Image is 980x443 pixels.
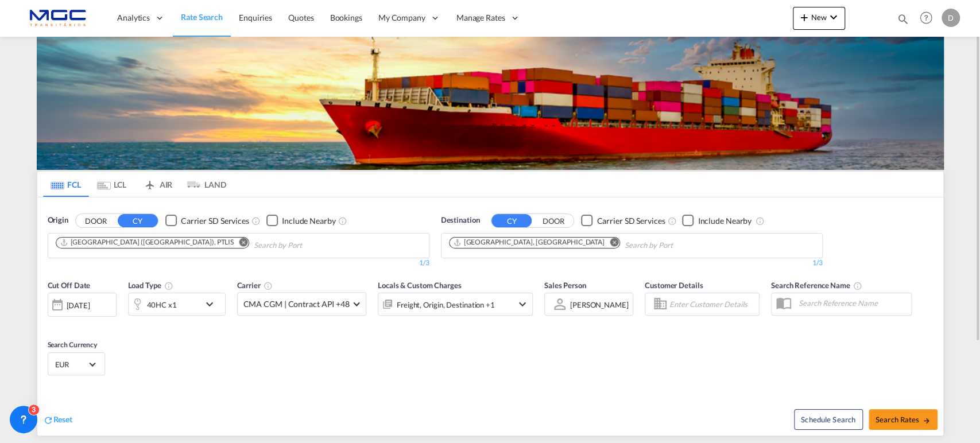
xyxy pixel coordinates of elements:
md-icon: icon-information-outline [164,281,173,290]
div: 40HC x1 [147,297,177,313]
span: Carrier [237,281,273,290]
md-checkbox: Checkbox No Ink [165,215,249,227]
md-select: Sales Person: Diogo Santos [569,296,630,313]
md-checkbox: Checkbox No Ink [581,215,665,227]
span: Enquiries [239,13,272,22]
span: Sales Person [544,281,586,290]
div: [PERSON_NAME] [570,300,629,309]
span: Manage Rates [456,12,505,24]
div: [DATE] [67,300,90,310]
span: Search Reference Name [771,281,862,290]
md-icon: Unchecked: Search for CY (Container Yard) services for all selected carriers.Checked : Search for... [667,216,676,226]
md-select: Select Currency: € EUREuro [54,356,99,372]
button: Search Ratesicon-arrow-right [869,409,938,430]
span: New [797,13,840,22]
div: 1/3 [48,258,429,268]
button: DOOR [76,214,116,227]
div: OriginDOOR CY Checkbox No InkUnchecked: Search for CY (Container Yard) services for all selected ... [37,197,943,436]
span: My Company [378,12,425,24]
md-icon: Your search will be saved by the below given name [853,281,862,290]
img: LCL+%26+FCL+BACKGROUND.png [37,37,944,170]
button: DOOR [533,214,574,227]
button: Remove [231,238,249,249]
md-icon: Unchecked: Search for CY (Container Yard) services for all selected carriers.Checked : Search for... [251,216,261,226]
span: Cut Off Date [48,281,91,290]
span: Rate Search [181,12,223,22]
span: Bookings [330,13,362,22]
span: Load Type [128,281,173,290]
md-tab-item: FCL [43,172,89,197]
md-chips-wrap: Chips container. Use arrow keys to select chips. [447,234,738,255]
span: Help [916,8,936,28]
div: Haifa, ILHFA [453,238,605,247]
span: Customer Details [645,281,703,290]
div: Press delete to remove this chip. [60,238,237,247]
div: Include Nearby [282,215,336,227]
div: Carrier SD Services [181,215,249,227]
button: icon-plus 400-fgNewicon-chevron-down [793,7,845,30]
md-chips-wrap: Chips container. Use arrow keys to select chips. [54,234,368,255]
input: Search Reference Name [793,294,911,312]
md-icon: icon-chevron-down [827,10,840,24]
div: Include Nearby [698,215,752,227]
md-checkbox: Checkbox No Ink [266,215,336,227]
div: Freight Origin Destination Factory Stuffingicon-chevron-down [378,293,533,316]
md-tab-item: AIR [135,172,181,197]
div: 40HC x1icon-chevron-down [128,293,226,316]
span: Analytics [117,12,150,24]
md-datepicker: Select [48,316,56,331]
button: Note: By default Schedule search will only considerorigin ports, destination ports and cut off da... [794,409,863,430]
button: CY [491,214,532,227]
div: Carrier SD Services [596,215,665,227]
input: Chips input. [254,236,363,255]
div: Help [916,8,942,29]
span: Locals & Custom Charges [378,281,462,290]
md-icon: Unchecked: Ignores neighbouring ports when fetching rates.Checked : Includes neighbouring ports w... [756,216,765,226]
div: icon-refreshReset [43,414,73,426]
span: Quotes [288,13,313,22]
md-tab-item: LAND [181,172,227,197]
div: Lisbon (Lisboa), PTLIS [60,238,234,247]
span: Origin [48,215,68,226]
span: Destination [441,215,480,226]
md-tab-item: LCL [89,172,135,197]
input: Chips input. [625,236,734,255]
span: CMA CGM | Contract API +48 [243,298,350,310]
div: Freight Origin Destination Factory Stuffing [397,297,495,313]
button: CY [118,214,158,227]
button: Remove [602,238,619,249]
md-icon: Unchecked: Ignores neighbouring ports when fetching rates.Checked : Includes neighbouring ports w... [338,216,347,226]
span: Search Currency [48,340,98,349]
div: D [942,9,960,27]
md-icon: icon-chevron-down [516,297,529,311]
div: Press delete to remove this chip. [453,238,607,247]
div: [DATE] [48,293,117,317]
md-icon: icon-airplane [143,178,157,186]
md-checkbox: Checkbox No Ink [682,215,752,227]
span: Reset [53,414,73,424]
span: EUR [55,359,87,370]
md-pagination-wrapper: Use the left and right arrow keys to navigate between tabs [43,172,227,197]
img: 92835000d1c111ee8b33af35afdd26c7.png [17,5,95,31]
md-icon: icon-refresh [43,415,53,425]
md-icon: icon-plus 400-fg [797,10,811,24]
md-icon: icon-arrow-right [922,417,930,425]
md-icon: icon-magnify [897,13,909,25]
md-icon: The selected Trucker/Carrierwill be displayed in the rate results If the rates are from another f... [264,281,273,290]
div: 1/3 [441,258,823,268]
div: icon-magnify [897,13,909,30]
input: Enter Customer Details [669,296,756,313]
span: Search Rates [876,415,931,424]
md-icon: icon-chevron-down [203,297,222,311]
